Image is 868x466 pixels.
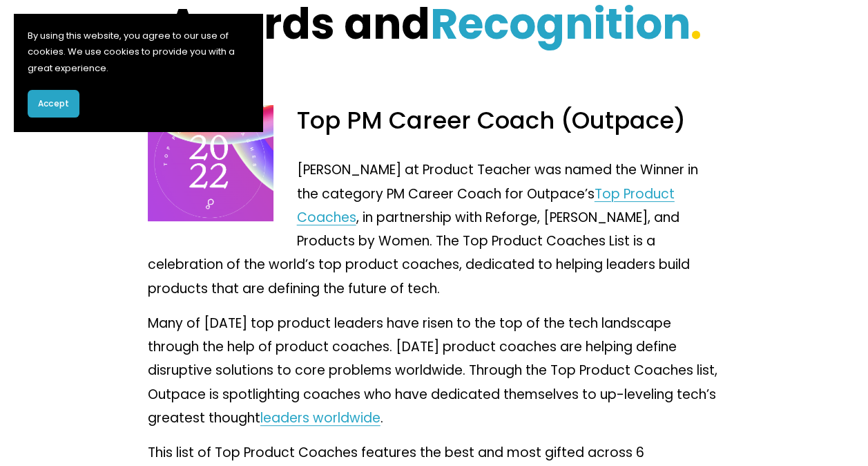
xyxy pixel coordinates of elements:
[14,14,262,131] section: Cookie banner
[28,28,249,76] p: By using this website, you agree to our use of cookies. We use cookies to provide you with a grea...
[148,312,721,430] p: Many of [DATE] top product leaders have risen to the top of the tech landscape through the help o...
[28,90,79,118] button: Accept
[297,185,675,227] a: Top Product Coaches
[148,105,721,136] h3: Top PM Career Coach (Outpace)
[38,97,69,110] span: Accept
[260,409,380,427] a: leaders worldwide
[148,158,721,300] p: [PERSON_NAME] at Product Teacher was named the Winner in the category PM Career Coach for Outpace...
